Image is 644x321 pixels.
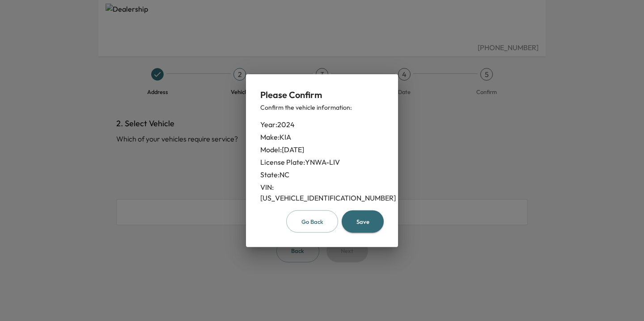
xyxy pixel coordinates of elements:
[260,131,384,142] div: Make: KIA
[260,169,384,180] div: State: NC
[260,88,384,101] div: Please Confirm
[260,156,384,167] div: License Plate: YNWA-LIV
[342,210,384,233] button: Save
[260,144,384,154] div: Model: [DATE]
[260,119,384,129] div: Year: 2024
[260,181,384,203] div: VIN: [US_VEHICLE_IDENTIFICATION_NUMBER]
[260,103,384,111] div: Confirm the vehicle information:
[286,210,338,233] button: Go Back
